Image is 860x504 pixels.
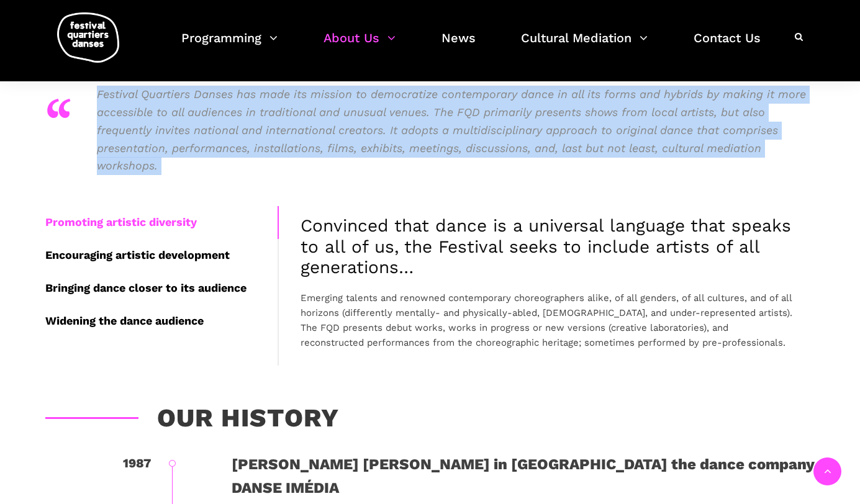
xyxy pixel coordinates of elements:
p: Festival Quartiers Danses has made its mission to democratize contemporary dance in all its forms... [97,86,815,175]
div: Encouraging artistic development [45,239,278,272]
h3: Our History [45,403,339,434]
div: 1987 [45,452,232,474]
a: News [441,27,476,64]
a: Programming [181,27,278,64]
a: Cultural Mediation [521,27,648,64]
div: Widening the dance audience [45,305,278,338]
div: Bringing dance closer to its audience [45,272,278,305]
div: “ [45,79,72,154]
div: [PERSON_NAME] [PERSON_NAME] in [GEOGRAPHIC_DATA] the dance company DANSE IMÉDIA [232,452,815,500]
img: logo-fqd-med [57,12,119,63]
p: Emerging talents and renowned contemporary choreographers alike, of all genders, of all cultures,... [301,290,794,350]
div: Promoting artistic diversity [45,206,278,239]
a: Contact Us [694,27,761,64]
a: About Us [324,27,396,64]
h4: Convinced that dance is a universal language that speaks to all of us, the Festival seeks to incl... [301,215,794,278]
